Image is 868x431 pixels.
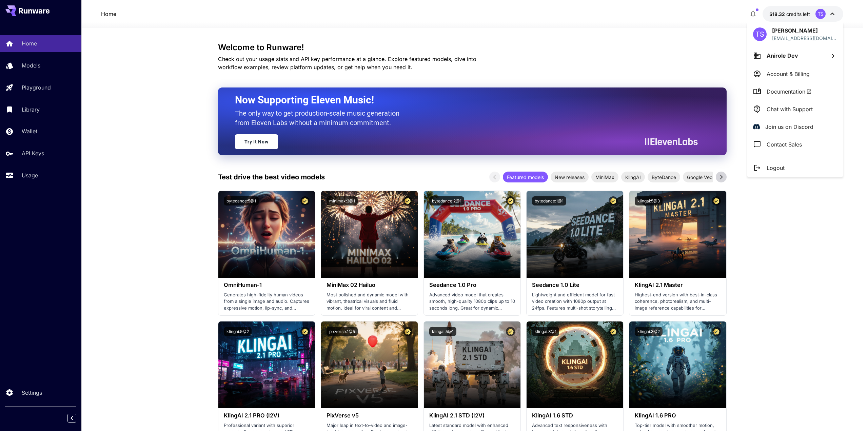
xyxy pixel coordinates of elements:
[767,140,802,149] p: Contact Sales
[772,35,837,42] div: tsugita@kinkaku.com
[747,46,843,65] button: Anirole Dev
[772,35,837,42] p: [EMAIL_ADDRESS][DOMAIN_NAME]
[767,70,810,78] p: Account & Billing
[753,27,767,41] div: TS
[767,164,785,172] p: Logout
[767,87,812,96] span: Documentation
[765,123,813,131] p: Join us on Discord
[767,105,813,113] p: Chat with Support
[772,26,837,35] p: [PERSON_NAME]
[767,52,798,59] span: Anirole Dev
